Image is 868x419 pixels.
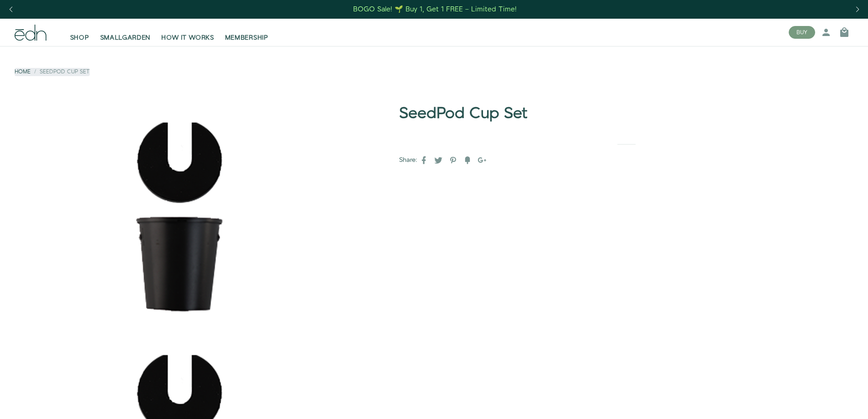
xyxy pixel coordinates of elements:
li: SeedPod Cup Set [31,68,90,76]
h1: SeedPod Cup Set [399,105,853,122]
a: SMALLGARDEN [95,22,156,42]
a: SHOP [65,22,95,42]
nav: breadcrumbs [15,68,90,76]
div: BOGO Sale! 🌱 Buy 1, Get 1 FREE – Limited Time! [353,5,517,14]
label: Share: [399,155,417,165]
span: HOW IT WORKS [161,33,214,42]
a: HOW IT WORKS [156,22,219,42]
span: SHOP [70,33,89,42]
a: MEMBERSHIP [220,22,274,42]
button: BUY [789,26,815,39]
span: SMALLGARDEN [100,33,151,42]
a: BOGO Sale! 🌱 Buy 1, Get 1 FREE – Limited Time! [352,2,518,16]
span: MEMBERSHIP [225,33,268,42]
a: Home [15,68,31,76]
